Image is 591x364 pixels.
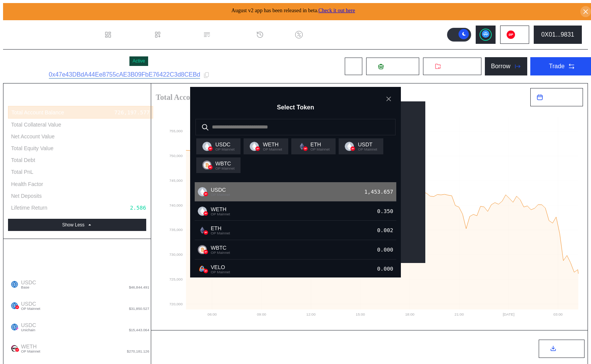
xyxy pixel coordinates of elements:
[491,63,510,70] div: Borrow
[444,63,470,70] span: Withdraw
[358,148,377,151] span: OP Mainnet
[549,63,565,70] div: Trade
[211,206,230,212] span: WETH
[198,226,207,235] img: ethereum.png
[18,301,40,311] span: USDC
[169,302,183,306] text: 720,000
[215,167,234,170] span: OP Mainnet
[208,312,217,316] text: 06:00
[387,63,407,70] span: Deposit
[203,269,208,273] img: svg%3e
[198,264,207,273] img: velo.png
[8,91,146,106] div: Account Summary
[306,31,352,38] div: Discount Factors
[114,133,149,140] div: 377,071.756
[541,31,574,38] div: 0X01...9831
[383,93,395,105] button: close modal
[8,247,146,261] div: Account Balance
[202,142,212,151] img: empty-token.png
[231,8,355,13] span: August v2 app has been released in beta.
[377,264,396,274] div: 0.000
[503,312,515,316] text: [DATE]
[15,327,19,330] img: svg%3e
[169,228,183,232] text: 735,000
[11,168,33,175] div: Total PnL
[215,148,234,151] span: OP Mainnet
[211,270,230,274] span: OP Mainnet
[211,225,230,231] span: ETH
[377,245,396,255] div: 0.000
[405,312,415,316] text: 18:00
[546,95,576,100] span: Last 24 Hours
[9,72,46,78] div: Subaccount ID:
[377,225,396,235] div: 0.002
[11,121,61,128] div: Total Collateral Value
[114,121,149,128] div: 480,099.456
[165,31,194,38] div: Loan Book
[132,58,145,64] div: Active
[364,187,396,197] div: 1,453.657
[203,192,208,196] img: svg%3e
[255,146,260,151] img: svg%3e
[211,212,230,216] span: OP Mainnet
[198,187,207,196] img: empty-token.png
[345,142,354,151] img: empty-token.png
[18,322,36,332] span: USDC
[198,207,207,216] img: empty-token.png
[117,279,149,286] div: 46,853.159
[49,71,200,79] a: 0x47e43DBdA44Ee8755cAE3B09FbE76422C3d8CEBd
[114,109,150,116] div: 726,197.577
[8,261,146,274] div: Aggregate Balances
[358,141,377,148] span: USDT
[215,141,234,148] span: USDC
[117,322,149,329] div: 15,445.921
[114,145,149,152] div: 130,973.635
[211,251,230,255] span: OP Mainnet
[11,302,18,309] img: usdc.png
[169,277,183,281] text: 725,000
[21,328,36,332] span: Unichain
[208,146,213,151] img: svg%3e
[129,285,149,289] span: $46,844.491
[11,324,18,330] img: usdc.png
[15,305,19,309] img: svg%3e
[11,133,55,140] div: Net Account Value
[203,230,208,235] img: svg%3e
[263,148,282,151] span: OP Mainnet
[156,93,524,101] h2: Total Account Balance
[310,141,329,148] span: ETH
[15,284,19,288] img: base-BpWWO12p.svg
[114,192,149,199] div: 367,612.019
[559,346,573,352] span: Export
[263,141,282,148] span: WETH
[117,301,149,307] div: 31,856.420
[350,146,355,151] img: svg%3e
[11,109,64,116] div: Total Account Balance
[169,252,183,257] text: 730,000
[15,348,19,352] img: svg%3e
[120,168,149,175] div: 9,505.241
[130,204,149,211] div: 2.586%
[130,343,149,350] div: 61.734
[18,343,40,353] span: WETH
[127,350,149,353] span: $270,181.126
[250,142,259,151] img: empty-token.png
[21,285,36,289] span: Base
[202,160,212,170] img: wbtc.png
[133,181,149,188] div: 1.376
[310,148,329,151] span: OP Mainnet
[198,245,207,254] img: wbtc.png
[277,104,314,111] h2: Select Token
[9,54,126,68] div: [PERSON_NAME] Loan
[507,30,515,39] img: chain logo
[303,146,308,151] img: svg%3e
[257,312,266,316] text: 09:00
[211,231,230,235] span: OP Mainnet
[115,31,145,38] div: Dashboard
[318,8,355,13] a: Check it out here
[169,203,183,207] text: 740,000
[157,345,200,353] div: DeFi Metrics
[169,178,183,183] text: 745,000
[356,312,365,316] text: 15:00
[11,181,43,188] div: Health Factor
